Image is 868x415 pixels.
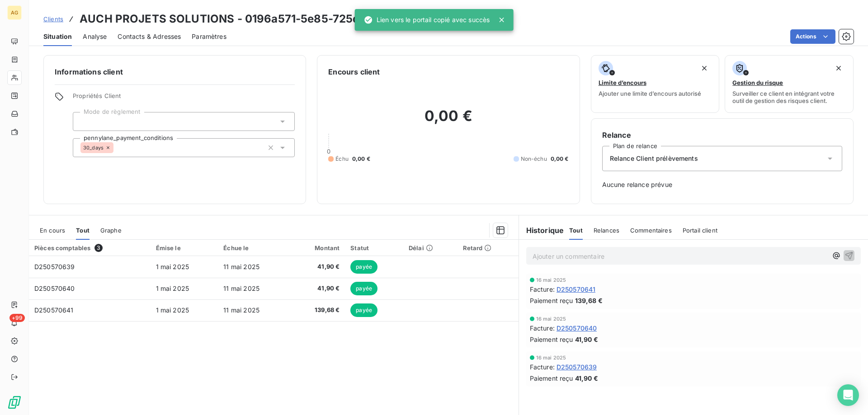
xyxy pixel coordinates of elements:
input: Ajouter une valeur [80,117,88,126]
button: Limite d’encoursAjouter une limite d’encours autorisé [591,55,720,113]
button: Actions [790,29,835,44]
span: 1 mai 2025 [156,306,189,314]
h6: Relance [602,130,842,140]
div: Échue le [223,244,284,252]
input: Ajouter une valeur [113,144,121,152]
span: Surveiller ce client en intégrant votre outil de gestion des risques client. [732,90,846,104]
h6: Historique [519,225,564,236]
span: 30_days [83,145,104,150]
h6: Encours client [328,66,380,77]
span: 139,68 € [296,306,340,315]
span: payée [350,260,377,274]
span: 1 mai 2025 [156,263,189,270]
span: Paramètres [192,32,226,41]
span: 0 [327,148,330,155]
span: 41,90 € [575,373,598,383]
div: Lien vers le portail copié avec succès [364,12,490,28]
div: Retard [463,244,513,252]
span: Facture : [530,284,555,294]
span: 41,90 € [296,284,340,293]
div: AG [7,5,22,20]
div: Pièces comptables [34,244,145,252]
span: Ajouter une limite d’encours autorisé [599,90,701,97]
span: 16 mai 2025 [536,355,566,360]
span: En cours [40,227,65,234]
span: 11 mai 2025 [223,284,259,292]
span: 1 mai 2025 [156,284,189,292]
span: Analyse [83,32,107,41]
span: Facture : [530,362,555,372]
span: Relances [594,227,619,234]
span: Échu [335,155,349,163]
span: Propriétés Client [73,92,295,105]
span: Paiement reçu [530,335,573,344]
span: Contacts & Adresses [118,32,181,41]
span: Gestion du risque [732,79,783,86]
span: 41,90 € [575,335,598,344]
span: 3 [94,244,103,252]
span: 41,90 € [296,262,340,271]
span: 11 mai 2025 [223,306,259,314]
span: 16 mai 2025 [536,277,566,283]
img: Logo LeanPay [7,395,22,410]
span: D250570641 [557,284,596,294]
div: Statut [350,244,398,252]
span: D250570640 [34,284,75,292]
div: Émise le [156,244,213,252]
span: D250570641 [34,306,74,314]
span: Tout [76,227,90,234]
span: Facture : [530,323,555,333]
div: Délai [409,244,452,252]
span: Tout [569,227,583,234]
div: Montant [296,244,340,252]
span: +99 [9,314,25,322]
span: payée [350,303,377,317]
span: Portail client [683,227,717,234]
span: Paiement reçu [530,296,573,305]
button: Gestion du risqueSurveiller ce client en intégrant votre outil de gestion des risques client. [725,55,854,113]
span: Graphe [100,227,122,234]
span: Limite d’encours [599,79,646,86]
span: Paiement reçu [530,373,573,383]
span: Situation [43,32,72,41]
span: D250570639 [34,263,75,270]
span: D250570640 [557,323,597,333]
span: D250570639 [557,362,597,372]
span: Commentaires [630,227,672,234]
span: 0,00 € [352,155,370,163]
h2: 0,00 € [328,107,568,134]
span: Clients [43,15,63,23]
h6: Informations client [55,66,295,77]
h3: AUCH PROJETS SOLUTIONS - 0196a571-5e85-725d-b589-a4a546eb9d58 [80,11,481,27]
span: payée [350,282,377,295]
span: Relance Client prélèvements [610,154,698,163]
a: Clients [43,14,63,23]
span: 16 mai 2025 [536,316,566,322]
div: Open Intercom Messenger [837,384,859,406]
span: 139,68 € [575,296,603,305]
span: Aucune relance prévue [602,180,842,189]
span: Non-échu [521,155,547,163]
span: 0,00 € [551,155,569,163]
span: 11 mai 2025 [223,263,259,270]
